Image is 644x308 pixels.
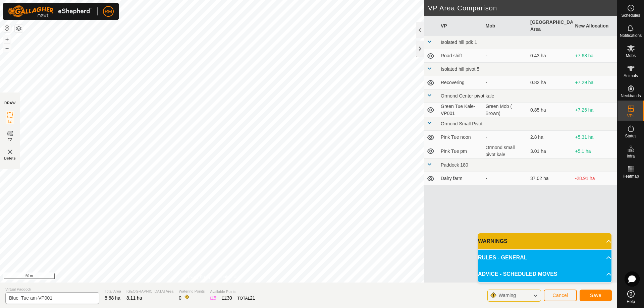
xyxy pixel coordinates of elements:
[441,162,468,168] span: Paddock 180
[624,74,638,78] span: Animals
[441,40,477,45] span: Isolated hill pdk 1
[438,103,483,117] td: Green Tue Kale-VP001
[126,289,173,294] span: [GEOGRAPHIC_DATA] Area
[580,290,612,301] button: Save
[478,270,557,278] span: ADVICE - SCHEDULED MOVES
[625,134,636,138] span: Status
[105,289,121,294] span: Total Area
[105,8,112,15] span: RM
[621,13,640,17] span: Schedules
[3,24,11,32] button: Reset Map
[222,295,232,302] div: EZ
[618,288,644,306] a: Help
[573,76,618,89] td: +7.29 ha
[486,175,525,182] div: -
[185,274,211,280] a: Privacy Policy
[210,295,216,302] div: IZ
[544,290,577,301] button: Cancel
[627,114,634,118] span: VPs
[237,295,255,302] div: TOTAL
[627,300,635,304] span: Help
[478,233,611,249] p-accordion-header: WARNINGS
[8,137,13,142] span: EZ
[478,250,611,266] p-accordion-header: RULES - GENERAL
[438,76,483,89] td: Recovering
[478,266,611,282] p-accordion-header: ADVICE - SCHEDULED MOVES
[438,131,483,144] td: Pink Tue noon
[573,49,618,63] td: +7.68 ha
[590,293,601,298] span: Save
[486,103,525,117] div: Green Mob ( Brown)
[8,5,92,17] img: Gallagher Logo
[573,131,618,144] td: +5.31 ha
[620,34,642,38] span: Notifications
[498,293,516,298] span: Warning
[5,287,99,292] span: Virtual Paddock
[219,274,238,280] a: Contact Us
[179,295,181,301] span: 0
[6,148,14,156] img: VP
[179,289,205,294] span: Watering Points
[528,172,573,185] td: 37.02 ha
[441,121,482,126] span: Ormond Small Pivot
[3,35,11,43] button: +
[623,174,639,178] span: Heatmap
[3,44,11,52] button: –
[528,131,573,144] td: 2.8 ha
[486,134,525,141] div: -
[483,16,528,36] th: Mob
[438,16,483,36] th: VP
[573,16,618,36] th: New Allocation
[573,103,618,117] td: +7.26 ha
[438,144,483,159] td: Pink Tue pm
[626,54,636,58] span: Mobs
[214,295,216,301] span: 5
[478,254,527,262] span: RULES - GENERAL
[438,172,483,185] td: Dairy farm
[227,295,232,301] span: 30
[528,144,573,159] td: 3.01 ha
[528,49,573,63] td: 0.43 ha
[428,4,617,12] h2: VP Area Comparison
[210,289,255,295] span: Available Points
[438,49,483,63] td: Road shift
[573,144,618,159] td: +5.1 ha
[105,295,120,301] span: 8.68 ha
[621,94,641,98] span: Neckbands
[486,144,525,158] div: Ormond small pivot kale
[478,237,507,245] span: WARNINGS
[15,24,23,33] button: Map Layers
[627,154,635,158] span: Infra
[528,76,573,89] td: 0.82 ha
[126,295,142,301] span: 8.11 ha
[486,52,525,59] div: -
[528,103,573,117] td: 0.85 ha
[486,79,525,86] div: -
[8,119,12,124] span: IZ
[552,293,568,298] span: Cancel
[441,93,494,99] span: Ormond Center pivot kale
[4,156,16,161] span: Delete
[250,295,255,301] span: 21
[441,66,479,72] span: Isolated hill pivot 5
[4,101,16,106] div: DRAW
[528,16,573,36] th: [GEOGRAPHIC_DATA] Area
[573,172,618,185] td: -28.91 ha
